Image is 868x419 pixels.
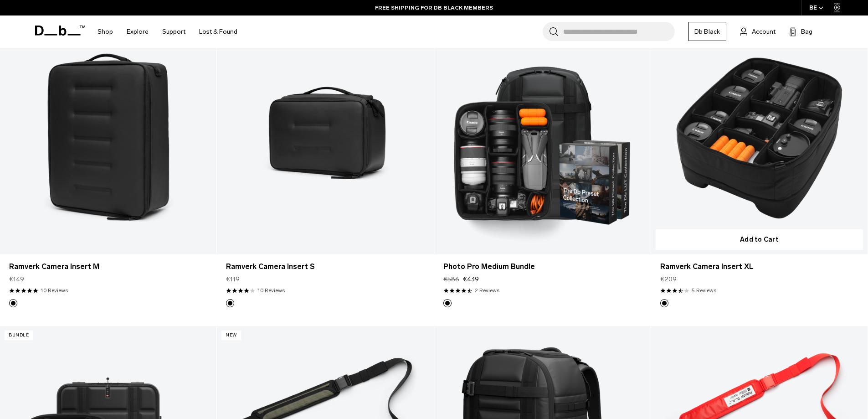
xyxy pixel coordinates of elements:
[801,27,812,36] span: Bag
[443,261,642,272] a: Photo Pro Medium Bundle
[692,286,716,295] a: 5 reviews
[217,14,433,254] a: Ramverk Camera Insert S
[98,16,113,48] a: Shop
[9,261,207,272] a: Ramverk Camera Insert M
[660,261,858,272] a: Ramverk Camera Insert XL
[226,274,240,284] span: €119
[752,27,776,36] span: Account
[127,16,149,48] a: Explore
[434,14,651,254] a: Photo Pro Medium Bundle
[5,331,33,340] p: Bundle
[651,14,868,254] a: Ramverk Camera Insert XL
[41,286,68,295] a: 10 reviews
[226,299,234,307] button: Black Out
[688,22,726,41] a: Db Black
[221,331,241,340] p: New
[789,26,812,37] button: Bag
[9,299,17,307] button: Black Out
[91,16,244,48] nav: Main Navigation
[257,286,285,295] a: 10 reviews
[475,286,499,295] a: 2 reviews
[463,274,479,284] span: €439
[656,229,863,250] button: Add to Cart
[660,274,677,284] span: €209
[740,26,776,37] a: Account
[9,274,24,284] span: €149
[660,299,668,307] button: Black Out
[199,16,237,48] a: Lost & Found
[226,261,424,272] a: Ramverk Camera Insert S
[443,299,452,307] button: Black Out
[375,4,493,12] a: FREE SHIPPING FOR DB BLACK MEMBERS
[162,16,185,48] a: Support
[443,274,459,284] s: €586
